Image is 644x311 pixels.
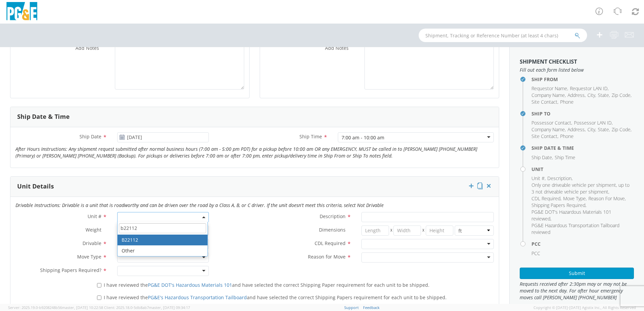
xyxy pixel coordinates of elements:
span: Shipping Papers Required? [40,267,101,273]
input: I have reviewed thePG&E DOT's Hazardous Materials 101and have selected the correct Shipping Paper... [97,283,101,287]
li: , [568,92,586,99]
span: PCC [532,250,540,256]
input: Height [426,226,453,236]
span: City [587,92,595,98]
span: Requestor Name [532,85,567,92]
span: Phone [560,99,574,105]
span: Weight [86,227,101,233]
li: , [598,126,610,133]
li: , [532,209,632,222]
input: I have reviewed thePG&E's Hazardous Transportation Tailboardand have selected the correct Shippin... [97,296,101,300]
span: Reason for Move [308,253,346,260]
span: Shipping Papers Required [532,202,585,208]
li: Other [118,245,207,256]
li: , [532,154,553,161]
span: Requests received after 2:30pm may or may not be moved to the next day. For after hour emergency ... [520,281,634,301]
i: After Hours Instructions: Any shipment request submitted after normal business hours (7:00 am - 5... [15,146,477,159]
span: Address [568,126,585,133]
h3: Ship Date & Time [17,113,70,120]
span: Possessor LAN ID [574,119,612,126]
li: , [532,119,572,126]
span: Drivable [83,240,101,246]
li: , [532,92,566,99]
span: Ship Time [299,133,322,140]
span: Only one driveable vehicle per shipment, up to 3 not driveable vehicle per shipment [532,182,630,195]
i: Drivable Instructions: Drivable is a unit that is roadworthy and can be driven over the road by a... [15,202,384,208]
span: Dimensions [319,227,346,233]
button: Submit [520,268,634,279]
span: Add Notes [75,45,99,51]
span: Site Contact [532,99,557,105]
span: X [421,226,426,236]
span: Company Name [532,126,565,133]
li: , [598,92,610,99]
input: Length [361,226,389,236]
li: , [570,85,609,92]
span: Company Name [532,92,565,98]
li: , [532,182,632,195]
span: Fill out each form listed below [520,67,634,73]
li: , [587,92,596,99]
span: Ship Date [532,154,552,161]
li: , [588,195,626,202]
span: PG&E Hazardous Transportation Tailboard reviewed [532,222,619,235]
li: , [532,175,546,182]
span: Site Contact [532,133,557,139]
span: Move Type [563,195,586,202]
h4: Ship To [532,111,634,116]
a: Feedback [363,305,380,310]
span: Address [568,92,585,98]
span: Copyright © [DATE]-[DATE] Agistix Inc., All Rights Reserved [534,305,636,310]
span: Possessor Contact [532,119,571,126]
span: Unit # [532,175,545,181]
strong: Shipment Checklist [520,58,577,65]
li: , [532,126,566,133]
span: master, [DATE] 09:34:17 [149,305,190,310]
span: City [587,126,595,133]
span: Server: 2025.19.0-b9208248b56 [8,305,103,310]
li: , [532,99,558,105]
span: PG&E DOT's Hazardous Materials 101 reviewed [532,209,611,222]
span: CDL Required [315,240,346,246]
input: Width [393,226,421,236]
span: Description [547,175,572,181]
span: Ship Date [79,133,101,140]
span: Reason For Move [588,195,625,202]
a: PG&E DOT's Hazardous Materials 101 [148,282,232,288]
span: Phone [560,133,574,139]
span: CDL Required [532,195,560,202]
input: Shipment, Tracking or Reference Number (at least 4 chars) [419,29,587,42]
li: , [587,126,596,133]
h4: Unit [532,167,634,172]
span: X [389,226,394,236]
span: Client: 2025.18.0-5db8ab7 [104,305,190,310]
h4: Ship Date & Time [532,145,634,150]
span: Zip Code [612,126,631,133]
span: State [598,126,609,133]
span: Zip Code [612,92,631,98]
img: pge-logo-06675f144f4cfa6a6814.png [5,2,39,22]
li: B22112 [118,235,207,245]
li: , [574,119,613,126]
h4: PCC [532,241,634,246]
h3: Unit Details [17,183,54,190]
h4: Ship From [532,77,634,82]
a: PG&E's Hazardous Transportation Tailboard [148,294,247,301]
span: Unit # [88,213,101,219]
span: Add Notes [325,45,349,51]
li: , [563,195,587,202]
span: I have reviewed the and have selected the correct Shipping Papers requirement for each unit to be... [104,294,447,301]
a: Support [344,305,359,310]
span: Requestor LAN ID [570,85,608,92]
span: State [598,92,609,98]
span: master, [DATE] 10:22:58 [62,305,103,310]
div: 7:00 am - 10:00 am [342,134,384,141]
li: , [532,195,561,202]
span: Move Type [77,253,101,260]
li: , [532,133,558,140]
li: , [612,126,632,133]
li: , [532,202,586,209]
li: , [568,126,586,133]
span: Ship Time [555,154,575,161]
li: , [612,92,632,99]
